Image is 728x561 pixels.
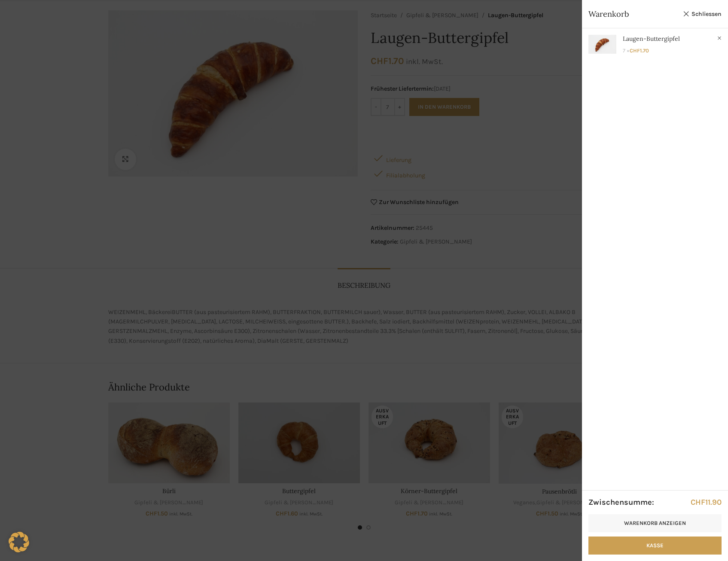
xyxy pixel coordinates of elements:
a: Laugen-Buttergipfel aus Warenkorb entfernen [715,34,724,43]
a: Warenkorb anzeigen [588,514,722,532]
bdi: 11.90 [691,497,722,507]
a: Kasse [588,537,722,555]
span: CHF [691,497,705,507]
a: Anzeigen [582,28,728,60]
strong: Zwischensumme: [588,497,654,508]
a: Schliessen [683,9,722,19]
span: Warenkorb [588,9,679,19]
